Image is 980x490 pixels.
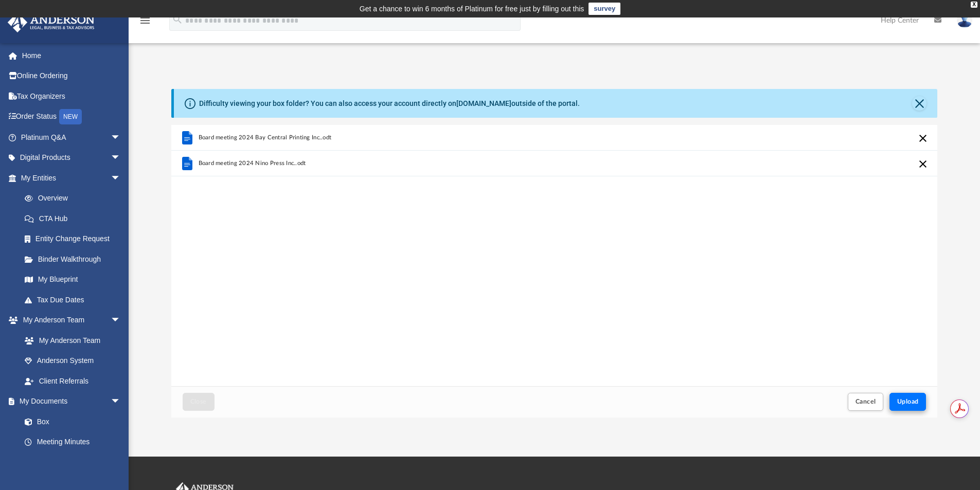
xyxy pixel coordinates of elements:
[14,289,136,310] a: Tax Due Dates
[14,351,131,371] a: Anderson System
[14,269,131,290] a: My Blueprint
[199,98,580,109] div: Difficulty viewing your box folder? You can also access your account directly on outside of the p...
[856,398,876,405] span: Cancel
[897,398,919,405] span: Upload
[917,158,929,170] button: Cancel this upload
[14,330,126,351] a: My Anderson Team
[172,14,183,25] i: search
[14,249,136,269] a: Binder Walkthrough
[171,125,938,418] div: Upload
[456,99,511,107] a: [DOMAIN_NAME]
[190,398,207,405] span: Close
[14,208,136,229] a: CTA Hub
[7,86,136,106] a: Tax Organizers
[111,391,131,412] span: arrow_drop_down
[14,188,136,209] a: Overview
[14,229,136,249] a: Entity Change Request
[7,45,136,66] a: Home
[7,168,136,188] a: My Entitiesarrow_drop_down
[139,20,151,27] a: menu
[912,96,926,111] button: Close
[14,371,131,391] a: Client Referrals
[7,106,136,128] a: Order StatusNEW
[111,168,131,189] span: arrow_drop_down
[183,393,215,411] button: Close
[198,134,331,141] span: Board meeting 2024 Bay Central Printing Inc..odt
[139,14,151,27] i: menu
[360,3,584,15] div: Get a chance to win 6 months of Platinum for free just by filling out this
[14,411,126,432] a: Box
[5,12,98,32] img: Anderson Advisors Platinum Portal
[917,132,929,144] button: Cancel this upload
[7,148,136,168] a: Digital Productsarrow_drop_down
[111,148,131,169] span: arrow_drop_down
[111,127,131,148] span: arrow_drop_down
[14,452,126,473] a: Forms Library
[59,109,82,124] div: NEW
[14,432,131,452] a: Meeting Minutes
[111,310,131,331] span: arrow_drop_down
[7,127,136,148] a: Platinum Q&Aarrow_drop_down
[198,160,306,167] span: Board meeting 2024 Nino Press Inc..odt
[7,391,131,412] a: My Documentsarrow_drop_down
[971,2,977,8] div: close
[171,125,938,386] div: grid
[589,3,620,15] a: survey
[889,393,926,411] button: Upload
[957,13,972,28] img: User Pic
[848,393,884,411] button: Cancel
[7,66,136,86] a: Online Ordering
[7,310,131,331] a: My Anderson Teamarrow_drop_down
